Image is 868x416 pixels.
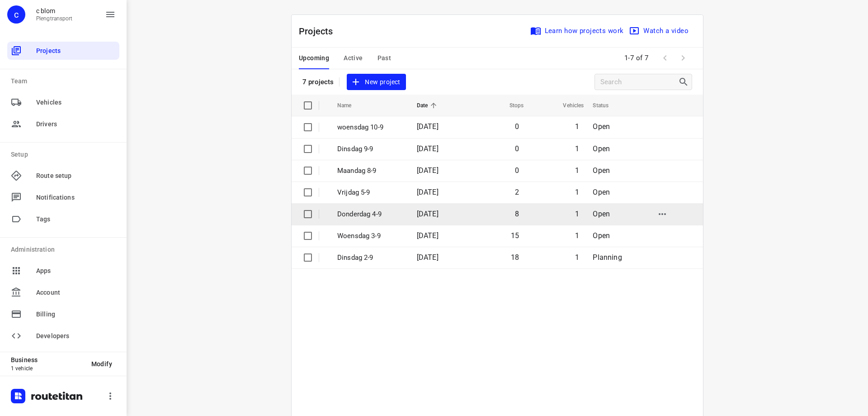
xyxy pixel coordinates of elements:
[91,360,112,368] span: Modify
[417,166,439,175] span: [DATE]
[7,5,25,24] div: c
[498,100,524,111] span: Stops
[417,144,439,153] span: [DATE]
[337,209,403,220] p: Donderdag 4-9
[36,98,116,107] span: Vehicles
[36,331,116,341] span: Developers
[417,188,439,196] span: [DATE]
[344,53,363,64] span: Active
[337,100,363,111] span: Name
[678,77,692,87] div: Search
[11,365,84,372] p: 1 vehicle
[515,144,519,153] span: 0
[621,48,652,68] span: 1-7 of 7
[11,150,119,159] p: Setup
[593,210,610,218] span: Open
[417,210,439,218] span: [DATE]
[36,15,73,22] p: Plengtransport
[515,210,519,218] span: 8
[377,53,392,64] span: Past
[11,245,119,254] p: Administration
[36,193,116,202] span: Notifications
[302,78,334,86] p: 7 projects
[36,7,73,14] p: c blom
[674,49,692,67] span: Next Page
[7,283,119,301] div: Account
[337,144,403,154] p: Dinsdag 9-9
[36,171,116,181] span: Route setup
[337,253,403,263] p: Dinsdag 2-9
[593,144,610,153] span: Open
[575,210,579,218] span: 1
[575,253,579,262] span: 1
[417,231,439,240] span: [DATE]
[656,49,674,67] span: Previous Page
[511,231,519,240] span: 15
[36,215,116,224] span: Tags
[7,210,119,228] div: Tags
[7,327,119,345] div: Developers
[7,262,119,280] div: Apps
[575,144,579,153] span: 1
[551,100,584,111] span: Vehicles
[593,166,610,175] span: Open
[417,122,439,131] span: [DATE]
[299,24,340,38] p: Projects
[36,120,116,129] span: Drivers
[515,122,519,131] span: 0
[36,266,116,276] span: Apps
[337,231,403,241] p: Woensdag 3-9
[36,288,116,297] span: Account
[600,75,678,89] input: Search projects
[7,167,119,185] div: Route setup
[11,77,119,86] p: Team
[593,253,622,262] span: Planning
[511,253,519,262] span: 18
[36,310,116,319] span: Billing
[593,188,610,196] span: Open
[575,188,579,196] span: 1
[7,93,119,111] div: Vehicles
[417,100,440,111] span: Date
[337,122,403,133] p: woensdag 10-9
[575,166,579,175] span: 1
[337,187,403,198] p: Vrijdag 5-9
[7,42,119,60] div: Projects
[575,122,579,131] span: 1
[515,166,519,175] span: 0
[84,356,119,372] button: Modify
[593,100,620,111] span: Status
[593,231,610,240] span: Open
[7,305,119,323] div: Billing
[337,166,403,176] p: Maandag 8-9
[36,46,116,56] span: Projects
[299,53,329,64] span: Upcoming
[11,356,84,363] p: Business
[575,231,579,240] span: 1
[7,188,119,206] div: Notifications
[352,77,400,88] span: New project
[515,188,519,196] span: 2
[593,122,610,131] span: Open
[7,115,119,133] div: Drivers
[417,253,439,262] span: [DATE]
[347,74,406,91] button: New project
